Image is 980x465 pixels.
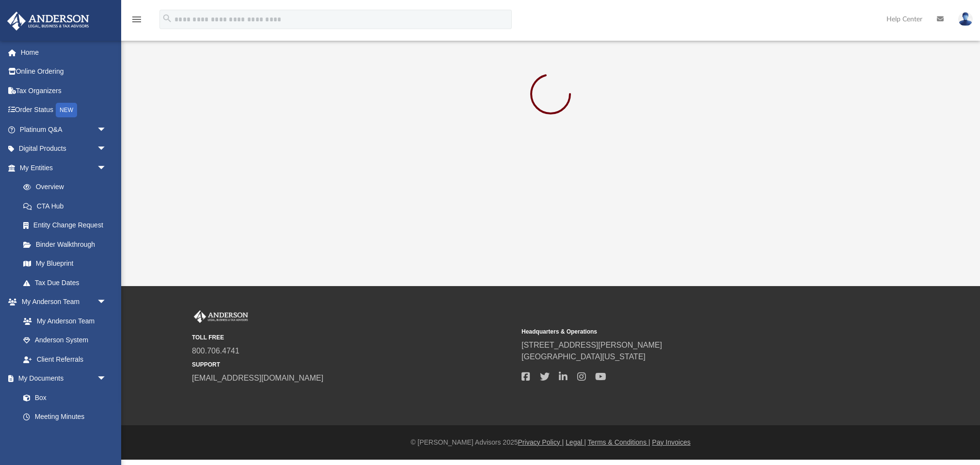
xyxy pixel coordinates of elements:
[56,103,77,117] div: NEW
[192,360,515,369] small: SUPPORT
[588,438,650,446] a: Terms & Conditions |
[192,310,250,323] img: Anderson Advisors Platinum Portal
[518,438,564,446] a: Privacy Policy |
[7,81,121,100] a: Tax Organizers
[14,311,111,331] a: My Anderson Team
[14,388,111,407] a: Box
[14,254,116,273] a: My Blueprint
[522,353,646,361] a: [GEOGRAPHIC_DATA][US_STATE]
[7,292,116,312] a: My Anderson Teamarrow_drop_down
[7,43,121,62] a: Home
[14,331,116,350] a: Anderson System
[162,13,173,24] i: search
[14,426,111,446] a: Forms Library
[14,273,121,292] a: Tax Due Dates
[97,139,116,159] span: arrow_drop_down
[7,369,116,388] a: My Documentsarrow_drop_down
[14,407,116,427] a: Meeting Minutes
[7,100,121,120] a: Order StatusNEW
[14,216,121,235] a: Entity Change Request
[958,12,973,26] img: User Pic
[566,438,586,446] a: Legal |
[7,120,121,139] a: Platinum Q&Aarrow_drop_down
[522,327,844,336] small: Headquarters & Operations
[131,14,142,25] i: menu
[192,374,323,382] a: [EMAIL_ADDRESS][DOMAIN_NAME]
[131,18,142,25] a: menu
[7,158,121,177] a: My Entitiesarrow_drop_down
[522,341,662,349] a: [STREET_ADDRESS][PERSON_NAME]
[14,196,121,216] a: CTA Hub
[7,62,121,81] a: Online Ordering
[97,369,116,389] span: arrow_drop_down
[97,120,116,140] span: arrow_drop_down
[192,333,515,342] small: TOLL FREE
[192,347,239,355] a: 800.706.4741
[97,292,116,312] span: arrow_drop_down
[14,235,121,254] a: Binder Walkthrough
[652,438,690,446] a: Pay Invoices
[14,350,116,369] a: Client Referrals
[14,177,121,197] a: Overview
[121,437,980,448] div: © [PERSON_NAME] Advisors 2025
[97,158,116,178] span: arrow_drop_down
[7,139,121,159] a: Digital Productsarrow_drop_down
[4,12,92,31] img: Anderson Advisors Platinum Portal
